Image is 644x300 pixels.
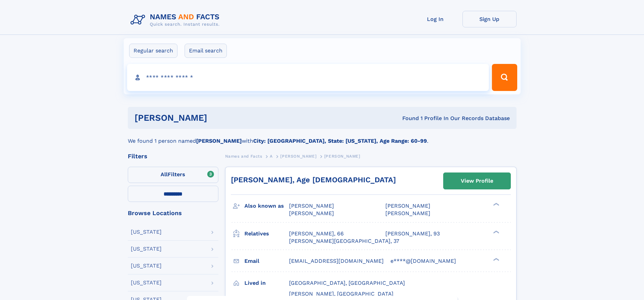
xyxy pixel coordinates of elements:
[444,173,510,189] a: View Profile
[324,154,360,159] span: [PERSON_NAME]
[385,230,440,237] a: [PERSON_NAME], 93
[131,246,162,252] div: [US_STATE]
[185,44,227,58] label: Email search
[492,257,500,261] div: ❯
[289,210,334,216] span: [PERSON_NAME]
[270,154,273,159] span: A
[492,64,517,91] button: Search Button
[289,230,344,237] a: [PERSON_NAME], 66
[131,263,162,269] div: [US_STATE]
[127,64,489,91] input: search input
[129,44,177,58] label: Regular search
[128,153,218,159] div: Filters
[289,203,334,209] span: [PERSON_NAME]
[270,152,273,160] a: A
[408,11,462,27] a: Log In
[461,173,493,189] div: View Profile
[128,129,517,145] div: We found 1 person named with .
[225,152,262,160] a: Names and Facts
[385,203,430,209] span: [PERSON_NAME]
[462,11,517,27] a: Sign Up
[128,210,218,216] div: Browse Locations
[305,115,510,122] div: Found 1 Profile In Our Records Database
[253,138,427,144] b: City: [GEOGRAPHIC_DATA], State: [US_STATE], Age Range: 60-99
[492,202,500,207] div: ❯
[289,280,405,286] span: [GEOGRAPHIC_DATA], [GEOGRAPHIC_DATA]
[492,230,500,234] div: ❯
[128,11,225,29] img: Logo Names and Facts
[289,237,399,245] a: [PERSON_NAME][GEOGRAPHIC_DATA], 37
[131,229,162,235] div: [US_STATE]
[128,167,218,183] label: Filters
[289,291,393,297] span: [PERSON_NAME], [GEOGRAPHIC_DATA]
[244,200,289,212] h3: Also known as
[131,280,162,285] div: [US_STATE]
[289,258,384,264] span: [EMAIL_ADDRESS][DOMAIN_NAME]
[280,154,316,159] span: [PERSON_NAME]
[280,152,316,160] a: [PERSON_NAME]
[244,255,289,267] h3: Email
[244,277,289,289] h3: Lived in
[161,171,168,178] span: All
[244,228,289,239] h3: Relatives
[196,138,242,144] b: [PERSON_NAME]
[385,210,430,216] span: [PERSON_NAME]
[231,176,396,184] a: [PERSON_NAME], Age [DEMOGRAPHIC_DATA]
[135,114,305,122] h1: [PERSON_NAME]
